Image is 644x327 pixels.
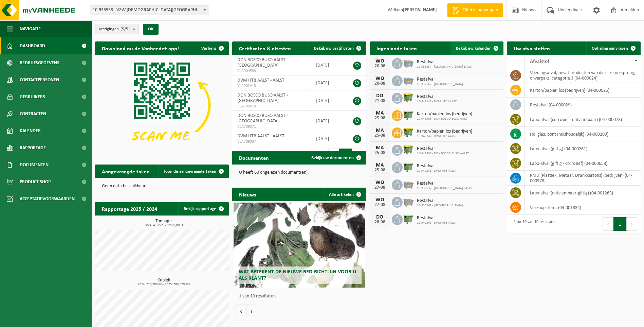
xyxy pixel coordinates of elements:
[373,162,387,168] div: MA
[417,163,457,169] span: Restafval
[525,186,641,200] td: labo-afval (ontvlambaar-giftig) (04-001263)
[525,141,641,156] td: labo-afval (giftig) (04-000261)
[158,165,228,178] a: Toon de aangevraagde taken
[403,144,414,155] img: WB-1100-HPE-GN-50
[98,219,229,227] h3: Tonnage
[95,41,186,55] h2: Download nu de Vanheede+ app!
[98,224,229,227] span: 2024: 4,335 t - 2025: 0,000 t
[373,185,387,190] div: 27-08
[373,110,387,116] div: MA
[20,122,41,139] span: Kalender
[20,139,46,156] span: Rapportage
[20,105,46,122] span: Contracten
[373,151,387,155] div: 25-08
[237,83,305,89] span: VLA902413
[239,294,363,299] p: 1 van 10 resultaten
[507,41,557,55] h2: Uw afvalstoffen
[403,109,414,121] img: WB-1100-HPE-GN-50
[417,111,472,117] span: Karton/papier, los (bedrijven)
[311,111,345,131] td: [DATE]
[99,24,130,34] span: Vestigingen
[373,128,387,133] div: MA
[121,27,130,31] count: (5/5)
[373,203,387,207] div: 27-08
[311,131,345,146] td: [DATE]
[403,161,414,173] img: WB-1100-HPE-GN-50
[20,88,45,105] span: Gebruikers
[102,184,222,189] p: Geen data beschikbaar.
[417,198,463,204] span: Restafval
[417,65,472,69] span: 10-935537 - [GEOGRAPHIC_DATA] BASIS
[373,145,387,151] div: MA
[90,5,208,15] span: 10-935538 - VZW PRIESTER DAENS COLLEGE - AALST
[447,3,503,17] a: Offerte aanvragen
[525,171,641,186] td: PMD (Plastiek, Metaal, Drankkartons) (bedrijven) (04-000978)
[239,269,356,281] span: Wat betekent de nieuwe RED-richtlijn voor u als klant?
[237,93,288,103] span: DON BOSCO BUSO AALST - [GEOGRAPHIC_DATA]
[403,92,414,103] img: WB-1100-HPE-GN-50
[237,104,305,109] span: VLA709673
[314,46,354,51] span: Bekijk uw certificaten
[525,156,641,171] td: labo-afval (giftig - corrosief) (04-000658)
[370,41,424,55] h2: Ingeplande taken
[417,82,463,86] span: 10-935562 - [GEOGRAPHIC_DATA]
[525,200,641,215] td: verkoop items (04-001834)
[246,305,257,318] button: Volgende
[450,41,503,55] a: Bekijk uw kalender
[417,129,472,134] span: Karton/papier, los (bedrijven)
[417,117,472,121] span: 10-941965 - DON BOSCO BUSO AALST
[403,213,414,225] img: WB-1100-HPE-GN-50
[403,196,414,207] img: WB-2500-GAL-GY-01
[603,217,613,231] button: Previous
[20,71,59,88] span: Contactpersonen
[417,216,457,221] span: Restafval
[525,68,641,83] td: voedingsafval, bevat producten van dierlijke oorsprong, onverpakt, categorie 3 (04-000024)
[403,7,437,13] strong: [PERSON_NAME]
[232,188,263,201] h2: Nieuws
[403,57,414,69] img: WB-2500-GAL-GY-01
[373,99,387,103] div: 21-08
[237,113,288,124] span: DON BOSCO BUSO AALST - [GEOGRAPHIC_DATA]
[324,188,366,201] a: Alle artikelen
[373,214,387,220] div: DO
[306,151,366,165] a: Bekijk uw documenten
[309,41,366,55] a: Bekijk uw certificaten
[201,46,216,51] span: Verberg
[20,54,59,71] span: Bedrijfsgegevens
[237,134,284,139] span: DVM HTB AALST - AALST
[20,173,51,190] span: Product Shop
[95,24,139,34] button: Vestigingen(5/5)
[417,100,457,104] span: 10-942248 - DVM HTB AALST
[403,74,414,86] img: WB-2500-GAL-GY-01
[237,78,284,83] span: DVM HTB AALST - AALST
[20,190,75,207] span: Acceptatievoorwaarden
[510,217,556,231] div: 1 tot 10 van 10 resultaten
[403,178,414,190] img: WB-2500-GAL-GY-01
[373,64,387,69] div: 20-08
[417,221,457,225] span: 10-942248 - DVM HTB AALST
[373,58,387,64] div: WO
[237,68,305,74] span: VLA904593
[456,46,491,51] span: Bekijk uw kalender
[373,93,387,99] div: DO
[373,180,387,185] div: WO
[373,76,387,81] div: WO
[417,146,469,152] span: Restafval
[417,204,463,208] span: 10-935562 - [GEOGRAPHIC_DATA]
[373,116,387,121] div: 25-08
[403,126,414,138] img: WB-1100-HPE-GN-50
[417,134,472,138] span: 10-942248 - DVM HTB AALST
[417,59,472,65] span: Restafval
[417,94,457,100] span: Restafval
[311,90,345,111] td: [DATE]
[20,20,41,37] span: Navigatie
[417,77,463,82] span: Restafval
[95,55,229,156] img: Download de VHEPlus App
[311,156,354,160] span: Bekijk uw documenten
[20,37,45,54] span: Dashboard
[20,156,49,173] span: Documenten
[525,83,641,98] td: karton/papier, los (bedrijven) (04-000026)
[417,169,457,173] span: 10-942248 - DVM HTB AALST
[143,24,159,35] button: OK
[373,197,387,203] div: WO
